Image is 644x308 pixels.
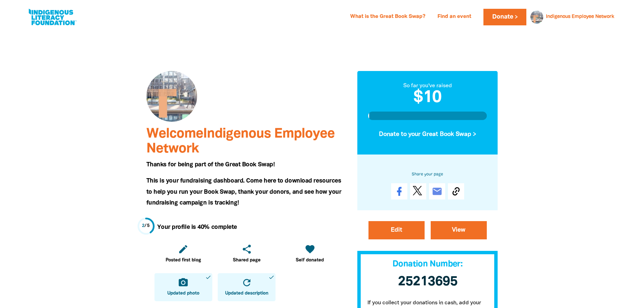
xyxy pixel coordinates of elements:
i: favorite [305,244,315,255]
i: refresh [241,277,252,288]
a: favoriteSelf donated [281,240,339,268]
a: Donate [483,9,526,25]
span: Updated photo [167,290,199,297]
a: email [429,183,445,199]
a: shareShared page [218,240,276,268]
button: Donate to your Great Book Swap > [368,125,487,143]
h2: $10 [368,90,487,106]
i: share [241,244,252,255]
span: Donation Number: [392,260,462,268]
a: refreshUpdated descriptiondone [218,273,276,301]
strong: Your profile is 40% complete [157,224,237,230]
a: What is the Great Book Swap? [346,11,429,22]
a: Indigenous Employee Network [546,15,614,19]
span: 2 [142,224,145,228]
div: So far you've raised [368,82,487,90]
span: Shared page [233,257,261,264]
span: Updated description [225,290,268,297]
span: Self donated [296,257,324,264]
a: camera_altUpdated photodone [154,273,212,301]
a: Share [391,183,407,199]
div: / 5 [142,223,150,229]
span: Thanks for being part of the Great Book Swap! [146,162,275,167]
h6: Share your page [368,170,487,178]
i: done [205,274,211,280]
span: Welcome Indigenous Employee Network [146,128,335,155]
span: 25213695 [398,276,457,288]
i: done [268,274,275,280]
span: Posted first blog [166,257,201,264]
button: Copy Link [448,183,464,199]
span: This is your fundraising dashboard. Come here to download resources to help you run your Book Swa... [146,178,341,206]
a: editPosted first blog [154,240,212,268]
a: View [431,221,487,239]
a: Find an event [433,11,475,22]
i: edit [178,244,189,255]
a: Edit [368,221,425,239]
i: camera_alt [178,277,189,288]
i: email [432,186,443,197]
a: Post [410,183,426,199]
